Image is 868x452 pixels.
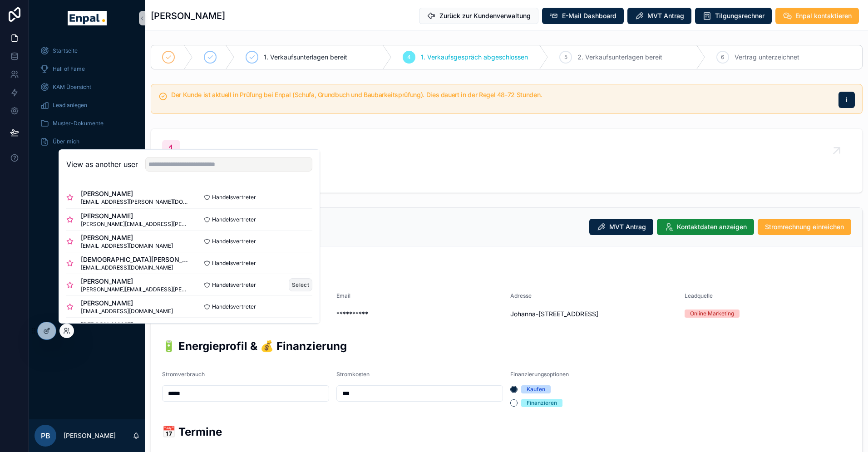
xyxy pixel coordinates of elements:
[81,299,173,308] span: [PERSON_NAME]
[162,371,205,378] span: Stromverbrauch
[695,8,772,24] button: Tilgungsrechner
[35,133,140,150] a: Über mich
[212,260,256,267] span: Handelsvertreter
[419,8,538,24] button: Zurück zur Kundenverwaltung
[264,53,347,62] span: 1. Verkaufsunterlagen bereit
[846,95,848,104] span: i
[657,219,754,235] button: Kontaktdaten anzeigen
[609,222,646,231] span: MVT Antrag
[336,371,370,378] span: Stromkosten
[336,292,350,299] span: Email
[35,97,140,113] a: Lead anlegen
[162,260,851,275] h2: Persönliche Informationen
[151,129,862,192] a: Erste Verkaufspräsentation
[53,138,79,145] span: Über mich
[81,242,173,250] span: [EMAIL_ADDRESS][DOMAIN_NAME]
[81,308,173,315] span: [EMAIL_ADDRESS][DOMAIN_NAME]
[29,36,145,162] div: scrollable content
[212,194,256,201] span: Handelsvertreter
[212,216,256,223] span: Handelsvertreter
[775,8,859,24] button: Enpal kontaktieren
[151,10,225,22] h1: [PERSON_NAME]
[721,54,724,61] span: 6
[81,211,189,221] span: [PERSON_NAME]
[690,310,734,318] div: Online Marketing
[64,431,116,440] p: [PERSON_NAME]
[758,219,851,235] button: Stromrechnung einreichen
[66,159,138,170] h2: View as another user
[527,385,545,393] div: Kaufen
[162,424,851,439] h2: 📅 Termine
[35,43,140,59] a: Startseite
[35,115,140,132] a: Muster-Dokumente
[407,54,411,61] span: 4
[162,339,851,354] h2: 🔋 Energieprofil & 💰 Finanzierung
[53,65,85,73] span: Hall of Fame
[35,79,140,95] a: KAM Übersicht
[510,292,532,299] span: Adresse
[735,53,799,62] span: Vertrag unterzeichnet
[527,399,557,407] div: Finanzieren
[510,371,569,378] span: Finanzierungsoptionen
[41,430,50,441] span: PB
[564,54,567,61] span: 5
[838,92,855,108] button: i
[421,53,528,62] span: 1. Verkaufsgespräch abgeschlossen
[289,278,312,291] button: Select
[795,11,852,20] span: Enpal kontaktieren
[715,11,764,20] span: Tilgungsrechner
[53,47,78,54] span: Startseite
[589,219,653,235] button: MVT Antrag
[171,92,831,98] h5: Der Kunde ist aktuell in Prüfung bei Enpal (Schufa, Grundbuch und Baubarkeitsprüfung). Dies dauer...
[81,233,173,242] span: [PERSON_NAME]
[53,84,91,91] span: KAM Übersicht
[53,102,87,109] span: Lead anlegen
[627,8,691,24] button: MVT Antrag
[81,286,189,293] span: [PERSON_NAME][EMAIL_ADDRESS][PERSON_NAME][DOMAIN_NAME]
[81,277,189,286] span: [PERSON_NAME]
[81,255,189,264] span: [DEMOGRAPHIC_DATA][PERSON_NAME]
[81,221,189,228] span: [PERSON_NAME][EMAIL_ADDRESS][PERSON_NAME][DOMAIN_NAME]
[542,8,624,24] button: E-Mail Dashboard
[81,320,189,329] span: [PERSON_NAME]
[81,189,189,198] span: [PERSON_NAME]
[212,238,256,245] span: Handelsvertreter
[647,11,684,20] span: MVT Antrag
[439,11,531,20] span: Zurück zur Kundenverwaltung
[677,222,747,231] span: Kontaktdaten anzeigen
[81,264,189,271] span: [EMAIL_ADDRESS][DOMAIN_NAME]
[212,303,256,310] span: Handelsvertreter
[562,11,616,20] span: E-Mail Dashboard
[212,281,256,289] span: Handelsvertreter
[68,11,106,25] img: App logo
[35,61,140,77] a: Hall of Fame
[577,53,662,62] span: 2. Verkaufsunterlagen bereit
[81,198,189,206] span: [EMAIL_ADDRESS][PERSON_NAME][DOMAIN_NAME]
[765,222,844,231] span: Stromrechnung einreichen
[53,120,104,127] span: Muster-Dokumente
[685,292,713,299] span: Leadquelle
[510,310,677,319] span: Johanna-[STREET_ADDRESS]
[162,169,851,182] span: Erste Verkaufspräsentation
